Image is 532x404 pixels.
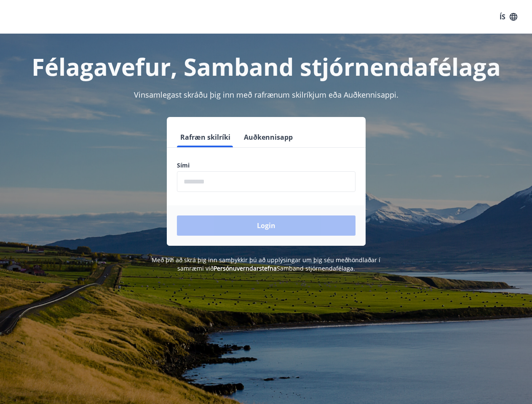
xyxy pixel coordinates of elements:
a: Persónuverndarstefna [214,264,277,272]
h1: Félagavefur, Samband stjórnendafélaga [10,50,522,82]
span: Með því að skrá þig inn samþykkir þú að upplýsingar um þig séu meðhöndlaðar í samræmi við Samband... [152,256,380,272]
button: Auðkennisapp [241,127,296,147]
span: Vinsamlegast skráðu þig inn með rafrænum skilríkjum eða Auðkennisappi. [134,90,398,100]
button: Rafræn skilríki [177,127,234,147]
label: Sími [177,161,356,170]
button: ÍS [495,9,522,24]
